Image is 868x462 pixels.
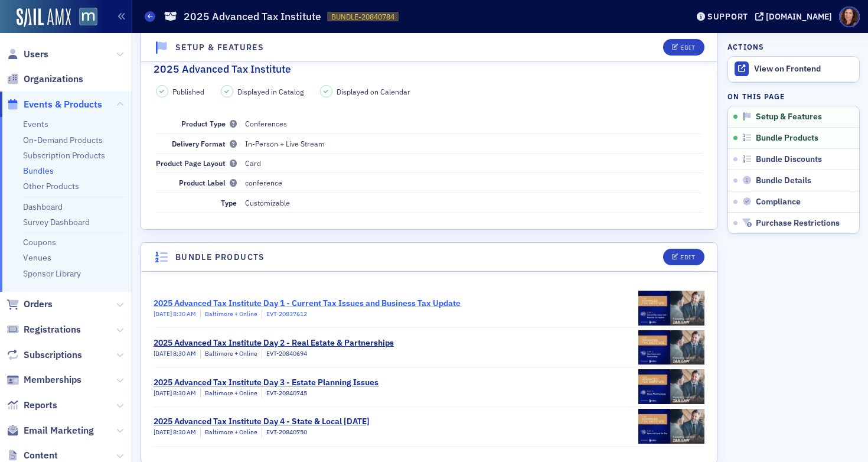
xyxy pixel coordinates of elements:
div: Edit [680,254,695,261]
h1: 2025 Advanced Tax Institute [184,9,321,24]
div: Baltimore + Online [200,428,257,437]
button: [DOMAIN_NAME] [755,12,836,21]
span: Bundle Products [756,133,818,144]
span: In-Person + Live Stream [245,139,325,148]
span: Compliance [756,197,801,207]
a: Users [6,48,48,61]
div: EVT-20840750 [262,428,307,437]
span: Users [24,48,48,61]
span: Card [245,158,261,168]
a: Bundles [23,165,54,176]
span: Events & Products [24,98,102,111]
div: EVT-20840694 [262,349,307,359]
div: 2025 Advanced Tax Institute Day 1 - Current Tax Issues and Business Tax Update [154,297,461,310]
span: Profile [839,6,860,27]
a: Orders [6,298,53,311]
span: 8:30 AM [173,310,196,318]
div: [DOMAIN_NAME] [766,11,832,22]
span: Product Type [181,119,237,128]
span: Conferences [245,119,287,128]
h4: Actions [727,41,764,52]
span: Email Marketing [24,424,94,437]
img: SailAMX [17,8,71,27]
a: Venues [23,252,51,263]
span: Published [172,86,204,97]
span: Registrations [24,323,81,336]
div: 2025 Advanced Tax Institute Day 3 - Estate Planning Issues [154,376,378,389]
a: Events [23,119,48,129]
span: Type [221,198,237,207]
a: Content [6,449,58,462]
a: 2025 Advanced Tax Institute Day 1 - Current Tax Issues and Business Tax Update[DATE] 8:30 AMBalti... [154,288,704,327]
span: Subscriptions [24,349,82,362]
a: Dashboard [23,201,63,212]
span: BUNDLE-20840784 [331,12,394,22]
span: Bundle Details [756,175,811,186]
div: Baltimore + Online [200,310,257,319]
a: Email Marketing [6,424,94,437]
div: EVT-20840745 [262,389,307,398]
span: Reports [24,399,57,412]
span: Product Label [179,178,237,187]
span: Content [24,449,58,462]
a: Subscription Products [23,150,105,161]
a: Organizations [6,73,83,86]
a: Coupons [23,237,56,248]
span: Bundle Discounts [756,154,822,165]
a: Survey Dashboard [23,217,90,227]
div: Baltimore + Online [200,349,257,359]
span: Displayed in Catalog [237,86,304,97]
span: [DATE] [154,310,173,318]
button: Edit [663,249,704,265]
span: Delivery Format [172,139,237,148]
a: Reports [6,399,57,412]
span: Setup & Features [756,112,822,122]
a: Events & Products [6,98,102,111]
span: Purchase Restrictions [756,218,840,229]
button: Edit [663,39,704,56]
h4: On this page [727,91,860,102]
span: [DATE] [154,428,173,436]
span: Memberships [24,373,81,386]
a: View Homepage [71,8,97,28]
span: 8:30 AM [173,428,196,436]
div: Edit [680,44,695,51]
span: 8:30 AM [173,349,196,357]
div: Support [707,11,748,22]
dd: conference [245,173,703,192]
h4: Bundle Products [175,251,265,263]
span: Displayed on Calendar [337,86,410,97]
div: EVT-20837612 [262,310,307,319]
a: Registrations [6,323,81,336]
span: [DATE] [154,389,173,397]
div: 2025 Advanced Tax Institute Day 2 - Real Estate & Partnerships [154,337,394,349]
a: Memberships [6,373,81,386]
a: 2025 Advanced Tax Institute Day 4 - State & Local [DATE][DATE] 8:30 AMBaltimore + OnlineEVT-20840750 [154,407,704,446]
img: SailAMX [79,8,97,26]
a: Subscriptions [6,349,82,362]
a: On-Demand Products [23,135,103,145]
div: Baltimore + Online [200,389,257,398]
span: 8:30 AM [173,389,196,397]
a: 2025 Advanced Tax Institute Day 3 - Estate Planning Issues[DATE] 8:30 AMBaltimore + OnlineEVT-208... [154,367,704,406]
span: Orders [24,298,53,311]
a: 2025 Advanced Tax Institute Day 2 - Real Estate & Partnerships[DATE] 8:30 AMBaltimore + OnlineEVT... [154,328,704,367]
dd: Customizable [245,193,703,212]
h2: 2025 Advanced Tax Institute [154,61,291,77]
a: Other Products [23,181,79,191]
div: View on Frontend [754,64,853,74]
a: View on Frontend [728,57,859,82]
h4: Setup & Features [175,41,264,54]
span: Organizations [24,73,83,86]
div: 2025 Advanced Tax Institute Day 4 - State & Local [DATE] [154,415,370,428]
span: [DATE] [154,349,173,357]
a: Sponsor Library [23,268,81,279]
span: Product Page Layout [156,158,237,168]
